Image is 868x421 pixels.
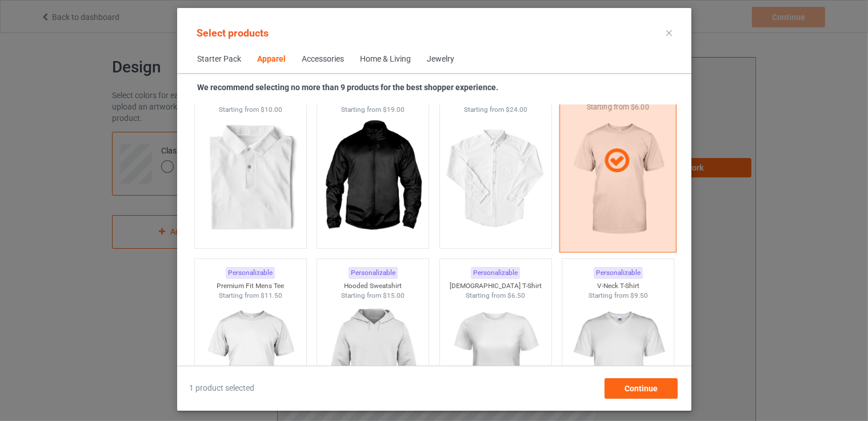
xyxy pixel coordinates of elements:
div: Personalizable [226,267,275,279]
span: $19.00 [383,106,405,114]
div: Starting from [439,105,551,115]
div: Apparel [257,54,286,65]
span: Starter Pack [189,46,249,73]
span: 1 product selected [189,383,254,394]
div: Jewelry [427,54,454,65]
span: $6.50 [507,292,525,299]
span: $10.00 [260,106,282,114]
div: Personalizable [593,267,642,279]
span: $24.00 [505,106,527,114]
img: regular.jpg [444,115,546,242]
div: Starting from [194,105,306,115]
span: $9.50 [630,292,647,299]
img: regular.jpg [322,115,424,242]
div: Starting from [194,291,306,301]
div: Accessories [302,54,344,65]
div: Personalizable [348,267,397,279]
strong: We recommend selecting no more than 9 products for the best shopper experience. [197,83,498,92]
div: Hooded Sweatshirt [317,281,429,291]
div: Starting from [317,291,429,301]
div: Home & Living [360,54,411,65]
span: Select products [197,27,269,39]
span: Continue [624,384,657,393]
div: Starting from [439,291,551,301]
div: V-Neck T-Shirt [562,281,674,291]
div: Premium Fit Mens Tee [194,281,306,291]
div: Starting from [317,105,429,115]
div: Personalizable [471,267,520,279]
div: Continue [604,378,677,399]
div: [DEMOGRAPHIC_DATA] T-Shirt [439,281,551,291]
div: Starting from [562,291,674,301]
span: $15.00 [383,292,405,299]
img: regular.jpg [199,115,301,242]
span: $11.50 [260,292,282,299]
